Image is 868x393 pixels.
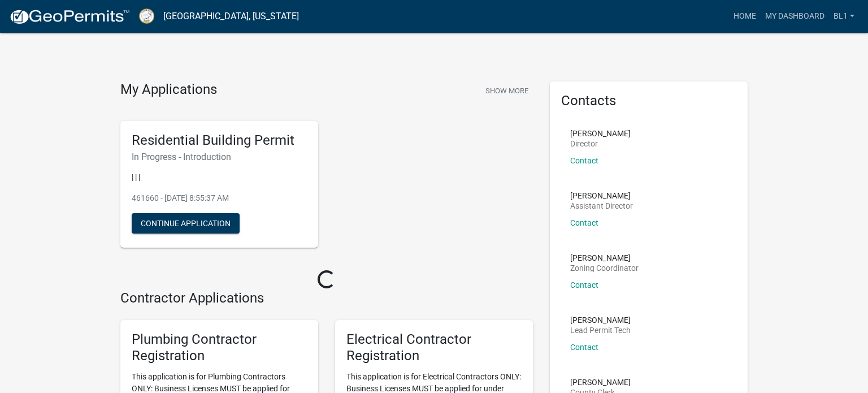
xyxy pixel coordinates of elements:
[570,316,631,324] p: [PERSON_NAME]
[729,6,761,27] a: Home
[570,129,631,137] p: [PERSON_NAME]
[120,81,217,98] h4: My Applications
[132,213,240,234] button: Continue Application
[132,171,307,183] p: | | |
[570,343,598,352] a: Contact
[139,8,154,24] img: Putnam County, Georgia
[481,81,533,100] button: Show More
[132,331,307,364] h5: Plumbing Contractor Registration
[570,156,598,165] a: Contact
[570,326,631,334] p: Lead Permit Tech
[132,132,307,149] h5: Residential Building Permit
[561,93,736,109] h5: Contacts
[761,6,829,27] a: My Dashboard
[570,140,631,148] p: Director
[570,280,598,290] a: Contact
[132,192,307,204] p: 461660 - [DATE] 8:55:37 AM
[570,192,633,200] p: [PERSON_NAME]
[346,331,522,364] h5: Electrical Contractor Registration
[570,218,598,227] a: Contact
[163,7,299,26] a: [GEOGRAPHIC_DATA], [US_STATE]
[132,152,307,162] h6: In Progress - Introduction
[570,264,639,272] p: Zoning Coordinator
[570,202,633,210] p: Assistant Director
[120,290,533,306] h4: Contractor Applications
[829,6,859,27] a: BL1
[570,254,639,262] p: [PERSON_NAME]
[570,378,631,386] p: [PERSON_NAME]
